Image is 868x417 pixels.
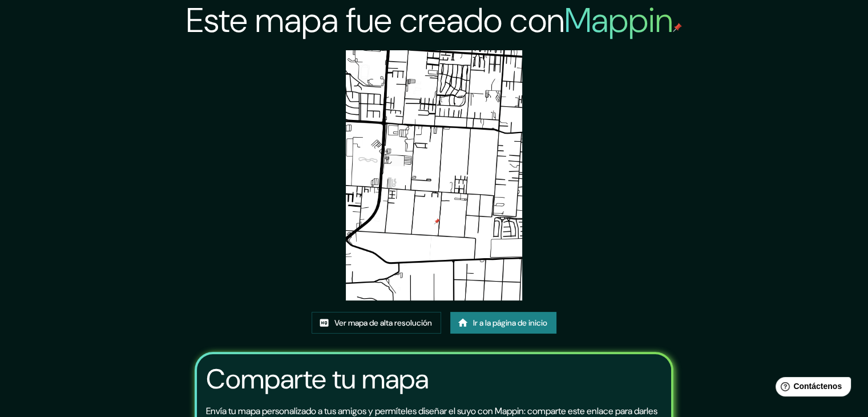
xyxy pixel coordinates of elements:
[766,372,855,404] iframe: Lanzador de widgets de ayuda
[450,312,556,334] a: Ir a la página de inicio
[346,50,523,300] img: created-map
[334,318,432,328] font: Ver mapa de alta resolución
[673,23,682,32] img: pin de mapeo
[312,312,441,334] a: Ver mapa de alta resolución
[473,318,547,328] font: Ir a la página de inicio
[206,361,429,397] font: Comparte tu mapa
